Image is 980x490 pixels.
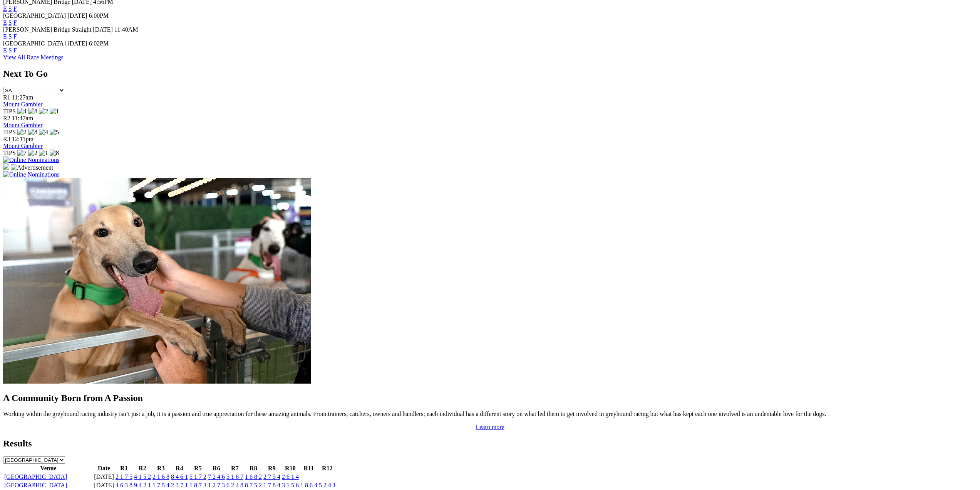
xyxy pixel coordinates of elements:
[89,40,109,47] span: 6:02PM
[3,163,9,170] img: 15187_Greyhounds_GreysPlayCentral_Resize_SA_WebsiteBanner_300x115_2025.jpg
[134,482,151,488] a: 9 4 2 1
[208,473,225,480] a: 7 2 4 6
[93,26,113,33] span: [DATE]
[3,12,66,19] span: [GEOGRAPHIC_DATA]
[3,411,977,418] p: Working within the greyhound racing industry isn’t just a job, it is a passion and true appreciat...
[4,482,67,488] a: [GEOGRAPHIC_DATA]
[17,129,27,136] img: 2
[300,465,318,472] th: R11
[226,473,243,480] a: 5 1 6 7
[94,473,114,481] td: [DATE]
[115,465,133,472] th: R1
[318,465,336,472] th: R12
[50,129,59,136] img: 5
[3,108,16,115] span: TIPS
[4,473,67,480] a: [GEOGRAPHIC_DATA]
[39,129,48,136] img: 4
[152,482,169,488] a: 1 7 5 4
[50,108,59,115] img: 1
[8,33,12,40] a: S
[3,69,977,79] h2: Next To Go
[39,150,48,157] img: 1
[3,438,977,449] h2: Results
[208,465,225,472] th: R6
[208,482,225,488] a: 1 2 7 3
[134,465,151,472] th: R2
[263,473,280,480] a: 2 7 5 4
[50,150,59,157] img: 8
[3,171,59,178] img: Online Nominations
[152,473,169,480] a: 2 1 6 8
[245,482,262,488] a: 8 7 5 2
[319,482,336,488] a: 5 2 4 1
[13,47,17,54] a: F
[11,164,53,171] img: Advertisement
[189,465,207,472] th: R5
[3,19,7,26] a: E
[3,54,64,61] a: View All Race Meetings
[39,108,48,115] img: 2
[3,178,311,384] img: Westy_Cropped.jpg
[28,108,37,115] img: 8
[89,12,109,19] span: 6:00PM
[3,40,66,47] span: [GEOGRAPHIC_DATA]
[245,473,262,480] a: 1 6 8 2
[171,465,188,472] th: R4
[28,150,37,157] img: 2
[94,482,114,489] td: [DATE]
[281,465,299,472] th: R10
[13,19,17,26] a: F
[134,473,151,480] a: 4 1 5 2
[8,47,12,54] a: S
[263,482,280,488] a: 1 7 8 4
[3,101,43,108] a: Mount Gambier
[12,115,33,121] span: 11:47am
[67,40,87,47] span: [DATE]
[3,393,977,403] h2: A Community Born from A Passion
[67,12,87,19] span: [DATE]
[3,136,10,142] span: R3
[17,108,27,115] img: 4
[8,5,12,12] a: S
[94,465,114,472] th: Date
[3,115,10,121] span: R2
[171,482,188,488] a: 2 3 7 1
[17,150,27,157] img: 7
[3,129,16,135] span: TIPS
[116,473,132,480] a: 2 1 7 5
[189,473,206,480] a: 5 1 7 2
[116,482,132,488] a: 4 6 3 8
[152,465,170,472] th: R3
[282,482,299,488] a: 3 1 5 6
[3,33,7,40] a: E
[3,150,16,156] span: TIPS
[3,5,7,12] a: E
[263,465,281,472] th: R9
[3,47,7,54] a: E
[3,94,10,101] span: R1
[476,424,504,430] a: Learn more
[245,465,262,472] th: R8
[12,136,34,142] span: 12:11pm
[282,473,299,480] a: 2 6 1 4
[3,26,91,33] span: [PERSON_NAME] Bridge Straight
[28,129,37,136] img: 8
[114,26,138,33] span: 11:40AM
[189,482,206,488] a: 1 8 7 3
[3,157,59,163] img: Online Nominations
[226,465,244,472] th: R7
[13,33,17,40] a: F
[12,94,33,101] span: 11:27am
[171,473,188,480] a: 8 4 6 1
[8,19,12,26] a: S
[13,5,17,12] a: F
[4,465,93,472] th: Venue
[226,482,243,488] a: 6 2 4 8
[300,482,317,488] a: 1 8 6 4
[3,122,43,128] a: Mount Gambier
[3,143,43,149] a: Mount Gambier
